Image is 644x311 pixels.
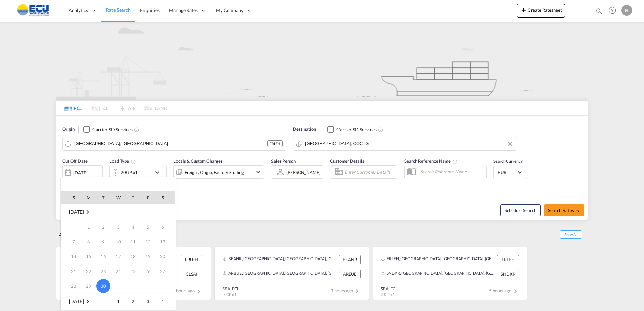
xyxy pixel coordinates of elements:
[111,234,126,249] td: Wednesday September 10 2025
[140,264,155,279] td: Friday September 26 2025
[61,205,175,220] td: September 2025
[81,264,96,279] td: Monday September 22 2025
[141,295,155,308] span: 3
[126,219,140,234] td: Thursday September 4 2025
[61,294,175,309] tr: Week 1
[126,264,140,279] td: Thursday September 25 2025
[61,279,175,294] tr: Week 5
[111,191,126,204] th: W
[81,219,96,234] td: Monday September 1 2025
[155,249,175,264] td: Saturday September 20 2025
[61,249,81,264] td: Sunday September 14 2025
[96,234,111,249] td: Tuesday September 9 2025
[81,249,96,264] td: Monday September 15 2025
[140,219,155,234] td: Friday September 5 2025
[96,219,111,234] td: Tuesday September 2 2025
[61,234,81,249] td: Sunday September 7 2025
[126,191,140,204] th: T
[61,205,175,220] tr: Week undefined
[61,279,81,294] td: Sunday September 28 2025
[96,264,111,279] td: Tuesday September 23 2025
[156,295,169,308] span: 4
[140,191,155,204] th: F
[81,234,96,249] td: Monday September 8 2025
[61,191,81,204] th: S
[61,191,175,309] md-calendar: Calendar
[96,249,111,264] td: Tuesday September 16 2025
[61,234,175,249] tr: Week 2
[111,295,125,308] span: 1
[111,264,126,279] td: Wednesday September 24 2025
[111,249,126,264] td: Wednesday September 17 2025
[140,294,155,309] td: Friday October 3 2025
[155,234,175,249] td: Saturday September 13 2025
[155,294,175,309] td: Saturday October 4 2025
[81,191,96,204] th: M
[69,209,84,215] span: [DATE]
[81,279,96,294] td: Monday September 29 2025
[140,249,155,264] td: Friday September 19 2025
[155,219,175,234] td: Saturday September 6 2025
[155,264,175,279] td: Saturday September 27 2025
[126,295,140,308] span: 2
[111,219,126,234] td: Wednesday September 3 2025
[61,264,175,279] tr: Week 4
[69,298,84,304] span: [DATE]
[126,249,140,264] td: Thursday September 18 2025
[61,294,111,309] td: October 2025
[96,191,111,204] th: T
[155,191,175,204] th: S
[126,234,140,249] td: Thursday September 11 2025
[61,264,81,279] td: Sunday September 21 2025
[96,279,111,294] td: Tuesday September 30 2025
[111,294,126,309] td: Wednesday October 1 2025
[61,249,175,264] tr: Week 3
[140,234,155,249] td: Friday September 12 2025
[96,279,110,293] span: 30
[126,294,140,309] td: Thursday October 2 2025
[61,219,175,234] tr: Week 1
